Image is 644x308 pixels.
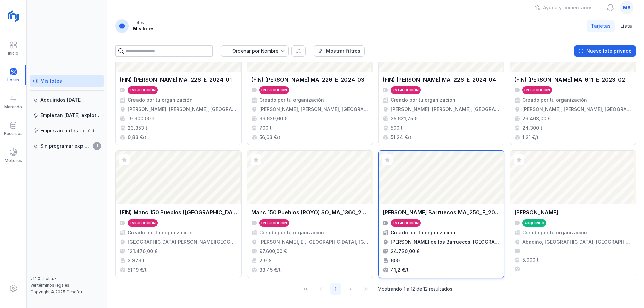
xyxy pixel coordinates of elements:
[128,267,147,273] div: 51,19 €/t
[510,18,636,145] a: (FIN) [PERSON_NAME] MA_611_E_2023_02En ejecuciónCreado por tu organización[PERSON_NAME], [PERSON_...
[330,283,341,295] button: Page 1
[221,46,280,56] span: Nombre
[383,76,496,84] div: (FIN) [PERSON_NAME] MA_226_E_2024_04
[128,125,147,131] div: 23.353 t
[247,150,373,278] a: Manc 150 Pueblos (ROYO) SO_MA_1360_2024En ejecuciónCreado por tu organización[PERSON_NAME], El, [...
[522,97,587,103] div: Creado por tu organización
[40,143,91,149] div: Sin programar explotación
[620,23,632,29] span: Lista
[128,257,145,264] div: 2.373 t
[128,229,193,236] div: Creado por tu organización
[30,140,104,152] a: Sin programar explotación1
[510,150,636,278] a: [PERSON_NAME]AdquiridoCreado por tu organizaciónAbadiño, [GEOGRAPHIC_DATA], [GEOGRAPHIC_DATA][PER...
[393,88,419,93] div: En ejecución
[5,8,22,24] img: logoRight.svg
[378,18,504,145] a: (FIN) [PERSON_NAME] MA_226_E_2024_04En ejecuciónCreado por tu organización[PERSON_NAME], [PERSON_...
[128,248,157,255] div: 121.476,00 €
[259,257,275,264] div: 2.918 t
[591,23,611,29] span: Tarjetas
[259,248,287,255] div: 97.600,00 €
[130,88,156,93] div: En ejecución
[259,229,324,236] div: Creado por tu organización
[128,97,193,103] div: Creado por tu organización
[586,48,632,54] div: Nuevo lote privado
[393,221,419,225] div: En ejecución
[8,51,18,56] div: Inicio
[522,257,539,263] div: 5.000 t
[40,78,62,84] div: Mis lotes
[522,229,587,236] div: Creado por tu organización
[391,229,455,236] div: Creado por tu organización
[259,115,287,122] div: 39.639,60 €
[259,267,281,273] div: 33,45 €/t
[524,88,550,93] div: En ejecución
[259,106,369,113] div: [PERSON_NAME], [PERSON_NAME], [GEOGRAPHIC_DATA], [GEOGRAPHIC_DATA]
[232,49,278,53] div: Ordenar por Nombre
[93,142,101,150] span: 1
[378,150,504,278] a: [PERSON_NAME] Barruecos MA_250_E_2025_02En ejecuciónCreado por tu organización[PERSON_NAME] de lo...
[30,289,104,295] div: Copyright © 2025 Cesefor
[522,134,539,141] div: 1,21 €/t
[391,248,419,255] div: 24.720,00 €
[574,45,636,57] button: Nuevo lote privado
[391,134,411,141] div: 51,24 €/t
[115,18,241,145] a: (FIN) [PERSON_NAME] MA_226_E_2024_01En ejecuciónCreado por tu organización[PERSON_NAME], [PERSON_...
[128,239,237,245] div: [GEOGRAPHIC_DATA][PERSON_NAME][GEOGRAPHIC_DATA], [GEOGRAPHIC_DATA], [GEOGRAPHIC_DATA]
[128,134,146,141] div: 0,83 €/t
[251,208,369,217] div: Manc 150 Pueblos (ROYO) SO_MA_1360_2024
[5,158,22,163] div: Motores
[514,208,558,217] div: [PERSON_NAME]
[261,221,287,225] div: En ejecución
[522,115,551,122] div: 29.403,00 €
[30,125,104,137] a: Empiezan antes de 7 días
[623,4,631,11] span: ma
[30,94,104,106] a: Adquiridos [DATE]
[40,97,83,103] div: Adquiridos [DATE]
[30,283,69,288] a: Ver términos legales
[261,88,287,93] div: En ejecución
[133,20,144,25] div: Lotes
[587,20,615,32] a: Tarjetas
[383,208,500,217] div: [PERSON_NAME] Barruecos MA_250_E_2025_02
[40,127,101,134] div: Empiezan antes de 7 días
[4,131,23,136] div: Recursos
[522,239,632,245] div: Abadiño, [GEOGRAPHIC_DATA], [GEOGRAPHIC_DATA][PERSON_NAME], [GEOGRAPHIC_DATA]
[524,221,544,225] div: Adquirido
[391,106,500,113] div: [PERSON_NAME], [PERSON_NAME], [GEOGRAPHIC_DATA], [GEOGRAPHIC_DATA]
[259,97,324,103] div: Creado por tu organización
[30,109,104,121] a: Empiezan [DATE] explotación
[120,76,232,84] div: (FIN) [PERSON_NAME] MA_226_E_2024_01
[40,112,101,119] div: Empiezan [DATE] explotación
[391,239,500,245] div: [PERSON_NAME] de los Barruecos, [GEOGRAPHIC_DATA], [GEOGRAPHIC_DATA], [GEOGRAPHIC_DATA]
[30,75,104,87] a: Mis lotes
[391,125,403,131] div: 500 t
[259,125,272,131] div: 700 t
[514,76,625,84] div: (FIN) [PERSON_NAME] MA_611_E_2023_02
[251,76,364,84] div: (FIN) [PERSON_NAME] MA_226_E_2024_03
[543,4,593,11] div: Ayuda y comentarios
[391,257,403,264] div: 600 t
[616,20,636,32] a: Lista
[531,2,597,13] button: Ayuda y comentarios
[130,221,156,225] div: En ejecución
[4,104,22,110] div: Mercado
[391,115,417,122] div: 25.621,75 €
[247,18,373,145] a: (FIN) [PERSON_NAME] MA_226_E_2024_03En ejecuciónCreado por tu organización[PERSON_NAME], [PERSON_...
[128,115,155,122] div: 19.300,00 €
[391,267,409,273] div: 41,2 €/t
[326,48,360,54] div: Mostrar filtros
[128,106,237,113] div: [PERSON_NAME], [PERSON_NAME], [GEOGRAPHIC_DATA], [GEOGRAPHIC_DATA]
[133,25,155,32] div: Mis lotes
[120,208,237,217] div: (FIN) Manc 150 Pueblos ([GEOGRAPHIC_DATA]) SO_MAD_1186_2024
[378,286,452,292] span: Mostrando 1 a 12 de 12 resultados
[522,106,632,113] div: [PERSON_NAME], [PERSON_NAME], [GEOGRAPHIC_DATA], [GEOGRAPHIC_DATA]
[259,134,280,141] div: 56,63 €/t
[115,150,241,278] a: (FIN) Manc 150 Pueblos ([GEOGRAPHIC_DATA]) SO_MAD_1186_2024En ejecuciónCreado por tu organización...
[314,45,365,57] button: Mostrar filtros
[259,239,369,245] div: [PERSON_NAME], El, [GEOGRAPHIC_DATA], [GEOGRAPHIC_DATA], [GEOGRAPHIC_DATA]
[522,125,542,131] div: 24.300 t
[30,276,104,281] div: v1.1.0-alpha.7
[391,97,455,103] div: Creado por tu organización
